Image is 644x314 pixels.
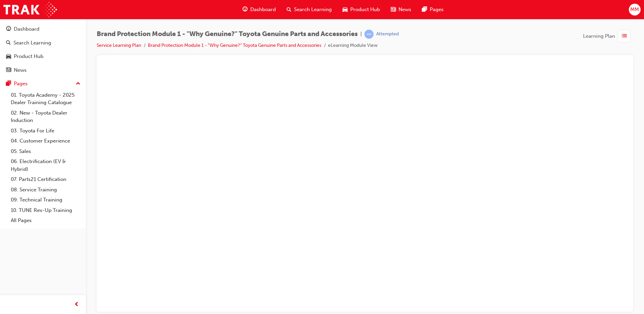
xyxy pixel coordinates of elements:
span: prev-icon [74,301,79,309]
a: guage-iconDashboard [237,3,281,17]
a: pages-iconPages [417,3,449,17]
button: Pages [3,77,83,90]
div: Attempted [376,31,399,37]
span: search-icon [287,5,291,14]
button: Learning Plan [583,30,633,42]
span: MM [630,6,639,13]
button: DashboardSearch LearningProduct HubNews [3,22,83,77]
span: pages-icon [422,5,427,14]
span: car-icon [343,5,348,14]
span: Learning Plan [583,32,615,40]
a: Dashboard [3,23,83,35]
a: 01. Toyota Academy - 2025 Dealer Training Catalogue [8,90,83,108]
span: pages-icon [6,81,11,87]
div: News [14,66,27,74]
span: Search Learning [294,6,332,13]
a: News [3,64,83,76]
div: Dashboard [14,25,39,33]
div: Search Learning [13,39,51,47]
span: car-icon [6,54,11,60]
a: All Pages [8,215,83,226]
span: news-icon [391,5,396,14]
a: 06. Electrification (EV & Hybrid) [8,156,83,174]
a: Brand Protection Module 1 - "Why Genuine?" Toyota Genuine Parts and Accessories [148,42,321,48]
span: Brand Protection Module 1 - "Why Genuine?" Toyota Genuine Parts and Accessories [97,30,358,38]
span: news-icon [6,67,11,73]
span: Product Hub [350,6,380,13]
img: Trak [3,2,57,17]
a: Search Learning [3,37,83,49]
span: learningRecordVerb_ATTEMPT-icon [364,30,374,39]
a: 02. New - Toyota Dealer Induction [8,108,83,126]
a: 10. TUNE Rev-Up Training [8,205,83,216]
button: MM [629,4,641,15]
a: 08. Service Training [8,185,83,195]
a: 03. Toyota For Life [8,126,83,136]
span: guage-icon [243,5,248,14]
a: car-iconProduct Hub [337,3,385,17]
span: list-icon [622,32,627,40]
li: eLearning Module View [328,42,378,50]
span: News [398,6,411,13]
span: Pages [430,6,444,13]
a: 04. Customer Experience [8,136,83,146]
a: news-iconNews [385,3,417,17]
span: search-icon [6,40,11,46]
a: Product Hub [3,50,83,63]
span: guage-icon [6,26,11,32]
span: Dashboard [250,6,276,13]
div: Pages [14,80,28,88]
div: Product Hub [14,53,43,60]
a: Service Learning Plan [97,42,141,48]
a: search-iconSearch Learning [281,3,337,17]
span: | [360,30,362,38]
span: up-icon [76,80,80,88]
a: 09. Technical Training [8,195,83,205]
a: 07. Parts21 Certification [8,174,83,185]
a: 05. Sales [8,146,83,157]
